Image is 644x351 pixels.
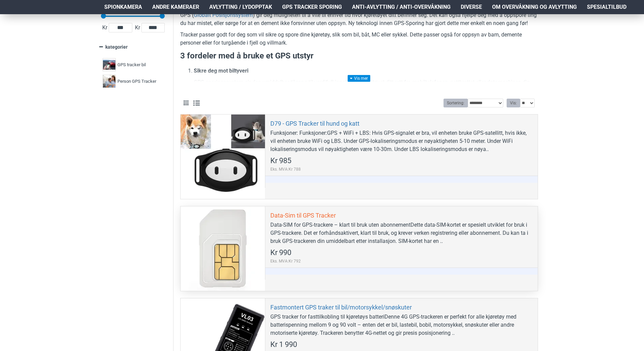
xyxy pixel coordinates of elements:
[270,313,533,337] div: GPS tracker for fasttilkobling til kjøretøys batteriDenne 4G GPS-trackeren er perfekt for alle kj...
[270,249,291,256] span: Kr 990
[352,3,451,11] span: Anti-avlytting / Anti-overvåkning
[103,75,116,88] img: Person GPS Tracker
[152,3,199,11] span: Andre kameraer
[26,40,60,44] div: Domain Overview
[101,24,109,32] span: Kr
[180,11,538,27] p: GPS ( ) gir deg muligheten til å vite til enhver tid hvor kjøretøyet ditt befinner seg. Det kan o...
[181,206,265,291] a: Data-Sim til GPS Tracker
[75,40,114,44] div: Keywords by Traffic
[282,3,342,11] span: GPS Tracker Sporing
[194,68,248,74] strong: Sikre deg mot biltyveri
[117,78,156,85] span: Person GPS Tracker
[11,11,16,16] img: logo_orange.svg
[507,99,520,107] label: Vis:
[587,3,626,11] span: Spesialtilbud
[461,3,482,11] span: Diverse
[99,41,166,53] a: kategorier
[270,157,291,165] span: Kr 985
[270,341,297,348] span: Kr 1 990
[180,50,538,62] h3: 3 fordeler med å bruke et GPS utstyr
[180,31,538,47] p: Tracker passer godt for deg som vil sikre og spore dine kjøretøy, slik som bil, båt, MC eller syk...
[270,166,301,172] span: Eks. MVA:Kr 788
[103,58,116,71] img: GPS tracker bil
[18,39,24,45] img: tab_domain_overview_orange.svg
[104,3,142,11] span: Spionkamera
[18,18,74,23] div: Domain: [DOMAIN_NAME]
[270,258,301,264] span: Eks. MVA:Kr 792
[11,18,16,23] img: website_grey.svg
[270,129,533,153] div: Funksjoner: Funksjoner:GPS + WiFi + LBS: Hvis GPS-signalet er bra, vil enheten bruke GPS-satellit...
[181,115,265,199] a: D79 - GPS Tracker til hund og katt D79 - GPS Tracker til hund og katt
[270,303,412,311] a: Fastmontert GPS traker til bil/motorsykkel/snøskuter
[270,211,336,219] a: Data-Sim til GPS Tracker
[134,24,141,32] span: Kr
[492,3,577,11] span: Om overvåkning og avlytting
[117,61,146,68] span: GPS tracker bil
[209,3,272,11] span: Avlytting / Lydopptak
[67,39,73,45] img: tab_keywords_by_traffic_grey.svg
[270,120,359,127] a: D79 - GPS Tracker til hund og katt
[19,11,33,16] div: v 4.0.25
[270,221,533,245] div: Data-SIM for GPS-trackere – klart til bruk uten abonnementDette data-SIM-kortet er spesielt utvik...
[444,99,468,107] label: Sortering:
[194,78,538,103] p: GPS sporingssystem gir deg umiddelbar tilgang til verdifull innsikt om kjøretøyet ditt rett fra m...
[194,11,253,19] a: Globalt Posisjonssystem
